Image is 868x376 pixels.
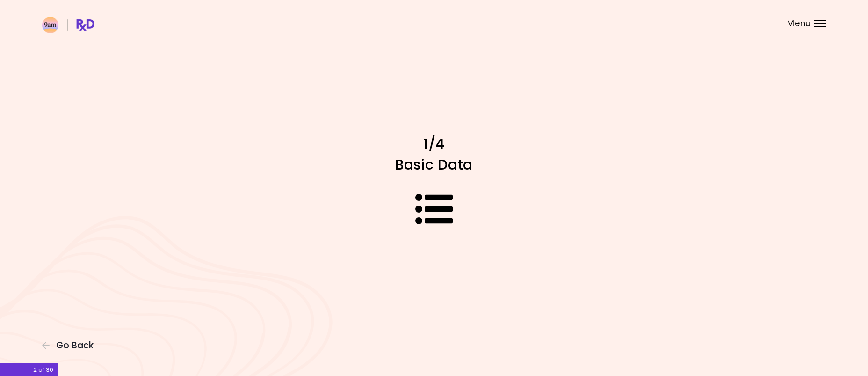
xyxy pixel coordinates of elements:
[270,155,598,174] h1: Basic Data
[787,19,811,28] span: Menu
[42,340,98,351] button: Go Back
[270,135,598,153] h1: 1/4
[42,17,94,33] img: RxDiet
[56,340,94,351] span: Go Back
